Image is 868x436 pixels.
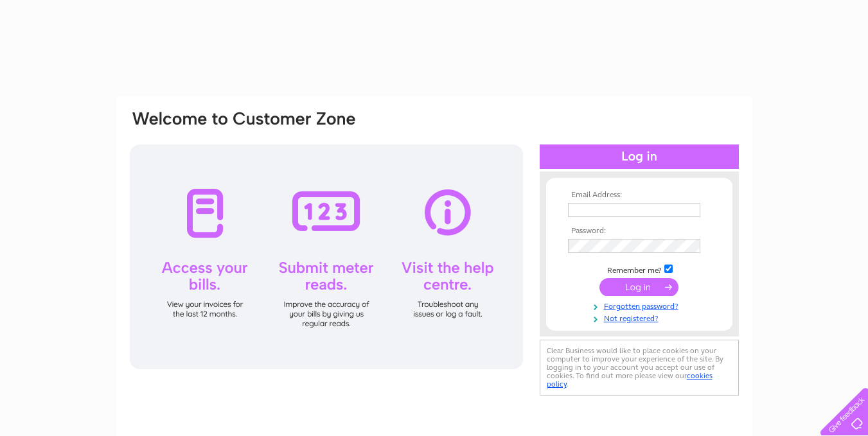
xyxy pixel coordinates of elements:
[540,340,739,396] div: Clear Business would like to place cookies on your computer to improve your experience of the sit...
[547,371,713,388] a: cookies policy
[568,311,714,324] a: Not registered?
[599,278,678,296] input: Submit
[568,299,714,311] a: Forgotten password?
[565,191,714,200] th: Email Address:
[565,263,714,275] td: Remember me?
[565,227,714,236] th: Password:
